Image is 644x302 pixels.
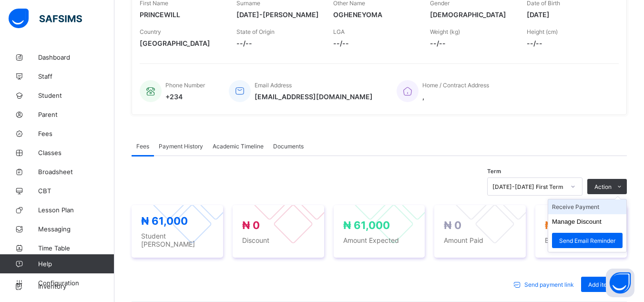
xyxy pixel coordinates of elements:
span: Send payment link [524,281,574,288]
li: dropdown-list-item-text-1 [548,214,626,229]
span: Amount Paid [444,236,516,244]
span: ₦ 0 [444,219,461,231]
span: Amount Expected [343,236,416,244]
span: --/-- [527,39,609,47]
span: Payment History [159,143,203,150]
span: OGHENEYOMA [333,10,416,19]
span: Weight (kg) [430,28,460,35]
button: Open asap [606,269,634,297]
span: [EMAIL_ADDRESS][DOMAIN_NAME] [255,93,373,101]
span: [GEOGRAPHIC_DATA] [140,39,222,47]
span: +234 [165,93,205,101]
span: Messaging [38,225,114,233]
span: LGA [333,28,345,35]
span: Phone Number [165,82,205,89]
span: Fees [38,130,114,137]
span: PRINCEWILL [140,10,222,19]
span: Lesson Plan [38,206,114,214]
span: Balance [545,236,617,244]
span: Student [PERSON_NAME] [141,232,214,248]
span: Home / Contract Address [422,82,489,89]
span: ₦ 61,000 [141,215,188,227]
span: Documents [273,143,304,150]
li: dropdown-list-item-text-2 [548,229,626,252]
span: Term [487,168,501,175]
span: Configuration [38,279,114,287]
span: [DATE]-[PERSON_NAME] [236,10,319,19]
span: Action [594,183,612,190]
img: safsims [9,9,82,29]
span: ₦ 61,000 [545,219,592,231]
span: Send Email Reminder [559,237,615,244]
span: Staff [38,73,114,80]
li: dropdown-list-item-text-0 [548,199,626,214]
span: Email Address [255,82,292,89]
span: Parent [38,111,114,118]
span: Fees [136,143,149,150]
div: [DATE]-[DATE] First Term [492,183,565,190]
span: --/-- [333,39,416,47]
span: Academic Timeline [213,143,264,150]
span: Help [38,260,114,268]
span: --/-- [430,39,512,47]
span: Add item [588,281,612,288]
span: Broadsheet [38,168,114,176]
span: Discount [242,236,315,244]
span: , [422,93,489,101]
span: CBT [38,187,114,195]
button: Manage Discount [552,218,602,225]
span: [DATE] [527,10,609,19]
span: Student [38,92,114,99]
span: Country [140,28,161,35]
span: State of Origin [236,28,275,35]
span: [DEMOGRAPHIC_DATA] [430,10,512,19]
span: ₦ 0 [242,219,260,231]
span: ₦ 61,000 [343,219,390,231]
span: Classes [38,149,114,156]
span: Time Table [38,244,114,252]
span: Dashboard [38,53,114,61]
span: Height (cm) [527,28,558,35]
span: --/-- [236,39,319,47]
